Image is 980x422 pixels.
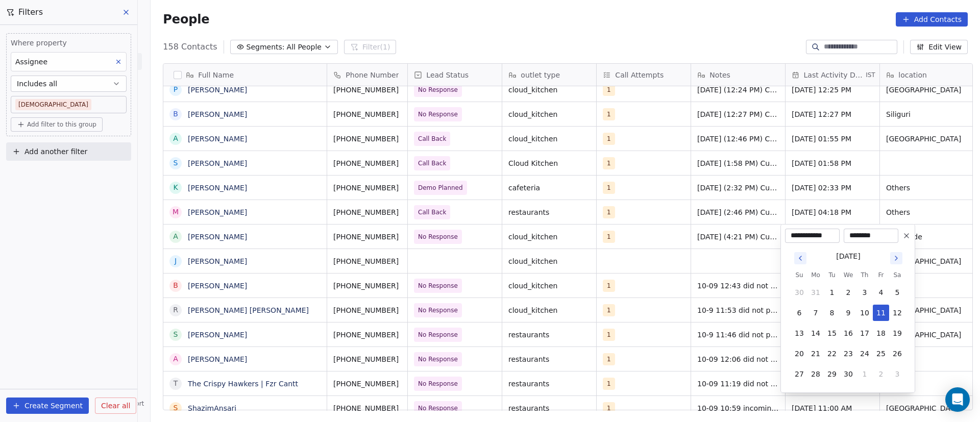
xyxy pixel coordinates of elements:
div: [DATE] [836,251,860,262]
button: 24 [856,345,873,362]
button: 5 [889,284,905,301]
button: 30 [840,366,856,382]
button: 26 [889,345,905,362]
button: 2 [840,284,856,301]
button: 23 [840,345,856,362]
button: 28 [807,366,824,382]
button: 22 [824,345,840,362]
th: Saturday [889,270,905,280]
button: 3 [889,366,905,382]
button: 31 [807,284,824,301]
button: 10 [856,305,873,321]
button: 25 [873,345,889,362]
button: 11 [873,305,889,321]
th: Thursday [856,270,873,280]
button: 17 [856,325,873,341]
button: 20 [791,345,807,362]
button: 27 [791,366,807,382]
button: Go to next month [889,251,903,265]
button: 15 [824,325,840,341]
button: 8 [824,305,840,321]
button: 29 [824,366,840,382]
button: 13 [791,325,807,341]
button: 9 [840,305,856,321]
button: 21 [807,345,824,362]
th: Tuesday [824,270,840,280]
th: Friday [873,270,889,280]
button: Go to previous month [793,251,807,265]
button: 1 [856,366,873,382]
button: 14 [807,325,824,341]
button: 12 [889,305,905,321]
button: 19 [889,325,905,341]
button: 7 [807,305,824,321]
button: 3 [856,284,873,301]
th: Sunday [791,270,807,280]
button: 2 [873,366,889,382]
button: 16 [840,325,856,341]
button: 6 [791,305,807,321]
th: Monday [807,270,824,280]
button: 1 [824,284,840,301]
th: Wednesday [840,270,856,280]
button: 30 [791,284,807,301]
button: 18 [873,325,889,341]
button: 4 [873,284,889,301]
